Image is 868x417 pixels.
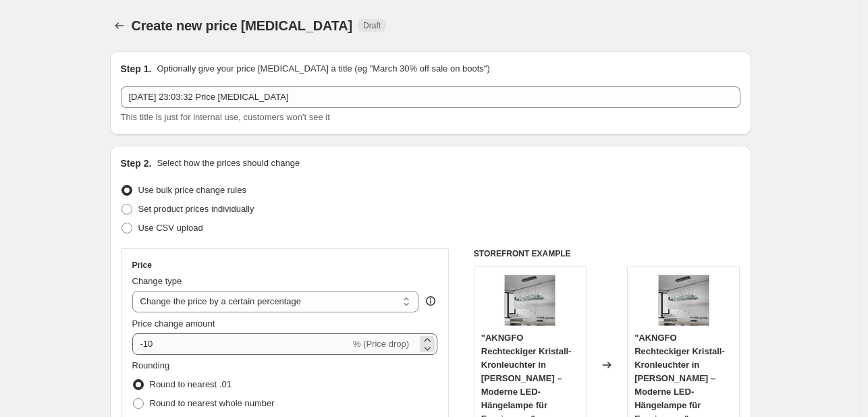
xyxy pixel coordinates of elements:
[138,204,254,214] span: Set product prices individually
[157,62,489,76] p: Optionally give your price [MEDICAL_DATA] a title (eg "March 30% off sale on boots")
[363,20,381,31] span: Draft
[132,18,353,33] span: Create new price [MEDICAL_DATA]
[132,360,170,370] span: Rounding
[150,379,232,389] span: Round to nearest .01
[150,398,275,408] span: Round to nearest whole number
[503,273,557,327] img: 41Mq4r-vQqL_80x.jpg
[132,333,350,355] input: -15
[657,273,711,327] img: 41Mq4r-vQqL_80x.jpg
[132,318,215,329] span: Price change amount
[121,62,152,76] h2: Step 1.
[121,157,152,170] h2: Step 2.
[353,339,409,349] span: % (Price drop)
[474,248,740,259] h6: STOREFRONT EXAMPLE
[132,260,152,271] h3: Price
[132,276,182,286] span: Change type
[424,294,437,308] div: help
[138,223,203,233] span: Use CSV upload
[110,16,129,35] button: Price change jobs
[157,157,300,170] p: Select how the prices should change
[121,112,330,122] span: This title is just for internal use, customers won't see it
[121,86,740,108] input: 30% off holiday sale
[138,185,246,195] span: Use bulk price change rules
